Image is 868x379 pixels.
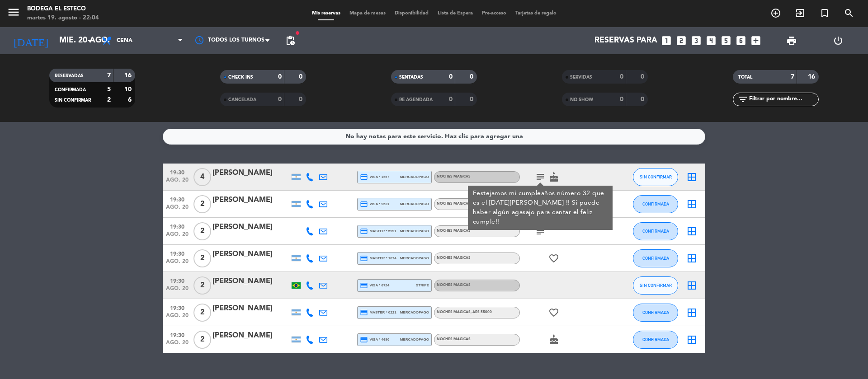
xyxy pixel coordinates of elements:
span: NOCHES MAGICAS [437,256,471,260]
i: cake [548,172,559,182]
span: ago. 20 [166,204,189,215]
span: 19:30 [166,194,189,204]
i: exit_to_app [795,8,806,19]
div: Festejamos mi cumpleaños número 32 que es el [DATE][PERSON_NAME] !! Si puede haber algún agasajo ... [473,189,608,227]
strong: 0 [620,74,623,80]
span: mercadopago [400,337,429,342]
span: 2 [193,331,211,349]
span: ago. 20 [166,258,189,269]
div: [PERSON_NAME] [212,248,289,260]
span: Cena [117,37,132,44]
i: credit_card [360,281,368,290]
span: NOCHES MAGICAS [437,283,471,287]
i: filter_list [737,94,748,105]
button: CONFIRMADA [633,195,678,213]
span: CONFIRMADA [55,88,86,92]
i: credit_card [360,173,368,181]
strong: 0 [278,74,282,80]
span: NOCHES MAGICAS [437,310,492,314]
i: border_all [686,307,697,318]
i: credit_card [360,309,368,317]
span: CONFIRMADA [642,337,669,342]
span: 19:30 [166,329,189,340]
i: favorite_border [548,253,559,264]
i: turned_in_not [819,8,830,19]
div: No hay notas para este servicio. Haz clic para agregar una [345,131,523,142]
span: master * 1074 [360,254,396,262]
button: SIN CONFIRMAR [633,168,678,186]
span: visa * 9531 [360,200,389,208]
span: CONFIRMADA [642,256,669,261]
span: NOCHES MAGICAS [437,229,471,233]
strong: 0 [278,96,282,103]
span: 4 [193,168,211,186]
span: 2 [193,304,211,322]
i: looks_6 [735,35,747,47]
button: CONFIRMADA [633,331,678,349]
span: , ARS 55000 [471,310,492,314]
i: power_settings_new [833,35,844,46]
input: Filtrar por nombre... [748,94,818,104]
span: fiber_manual_record [295,30,300,36]
strong: 7 [107,72,111,79]
span: Tarjetas de regalo [511,11,561,16]
span: ago. 20 [166,285,189,296]
i: credit_card [360,227,368,235]
span: mercadopago [400,228,429,234]
span: RESERVADAS [55,74,84,78]
div: [PERSON_NAME] [212,276,289,287]
span: NO SHOW [570,98,593,102]
strong: 7 [791,74,794,80]
span: Pre-acceso [477,11,511,16]
span: SENTADAS [399,75,423,80]
span: CONFIRMADA [642,229,669,234]
div: [PERSON_NAME] [212,330,289,342]
span: NOCHES MAGICAS [437,337,471,341]
i: border_all [686,199,697,210]
strong: 0 [641,74,646,80]
i: subject [535,226,546,237]
div: martes 19. agosto - 22:04 [27,14,99,23]
i: border_all [686,280,697,291]
span: mercadopago [400,309,429,315]
span: visa * 4680 [360,336,389,344]
span: CONFIRMADA [642,201,669,206]
i: credit_card [360,254,368,262]
span: Mapa de mesas [345,11,390,16]
span: 19:30 [166,275,189,285]
span: mercadopago [400,201,429,207]
i: add_circle_outline [770,8,781,19]
span: visa * 6724 [360,281,389,290]
span: TOTAL [738,75,752,80]
i: looks_4 [705,35,717,47]
i: add_box [750,35,762,47]
i: border_all [686,226,697,237]
div: [PERSON_NAME] [212,167,289,179]
span: 19:30 [166,167,189,177]
strong: 0 [299,96,304,103]
span: SIN CONFIRMAR [640,283,672,288]
strong: 0 [449,74,453,80]
span: RE AGENDADA [399,98,433,102]
strong: 6 [128,97,133,103]
strong: 0 [299,74,304,80]
span: 19:30 [166,302,189,313]
i: [DATE] [7,31,55,51]
i: subject [535,172,546,182]
span: 2 [193,249,211,267]
i: cake [548,334,559,345]
button: CONFIRMADA [633,222,678,240]
span: NOCHES MAGICAS [437,202,471,206]
span: 2 [193,276,211,295]
span: Disponibilidad [390,11,433,16]
span: NOCHES MAGICAS [437,175,471,178]
span: CHECK INS [228,75,253,80]
span: ago. 20 [166,177,189,187]
span: Lista de Espera [433,11,477,16]
strong: 16 [124,72,133,79]
strong: 16 [808,74,817,80]
span: pending_actions [285,35,296,46]
i: looks_3 [690,35,702,47]
div: Bodega El Esteco [27,5,99,14]
strong: 5 [107,86,111,93]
